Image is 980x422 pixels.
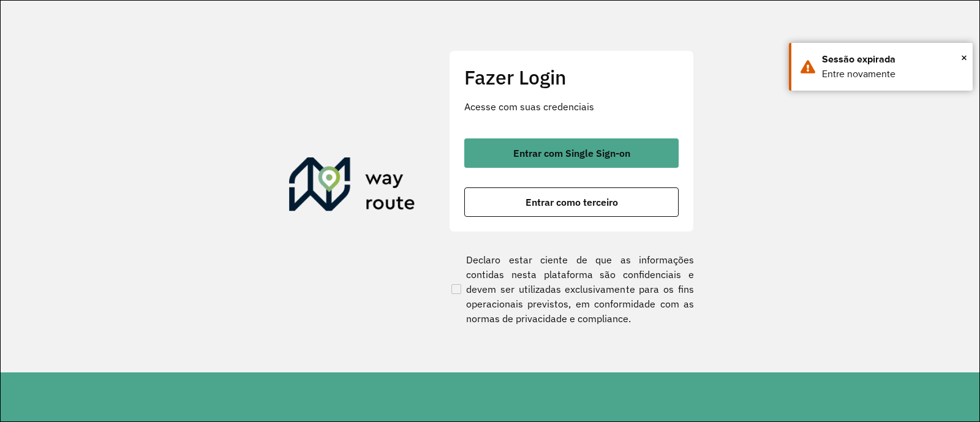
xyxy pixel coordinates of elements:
span: Entrar com Single Sign-on [513,148,630,158]
h2: Fazer Login [464,66,679,89]
img: Roteirizador AmbevTech [289,157,415,216]
button: button [464,138,679,168]
p: Acesse com suas credenciais [464,99,679,114]
span: × [961,48,967,67]
div: Sessão expirada [822,52,963,67]
label: Declaro estar ciente de que as informações contidas nesta plataforma são confidenciais e devem se... [449,252,694,326]
div: Entre novamente [822,67,963,81]
button: Close [961,48,967,67]
span: Entrar como terceiro [526,197,618,207]
button: button [464,187,679,217]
